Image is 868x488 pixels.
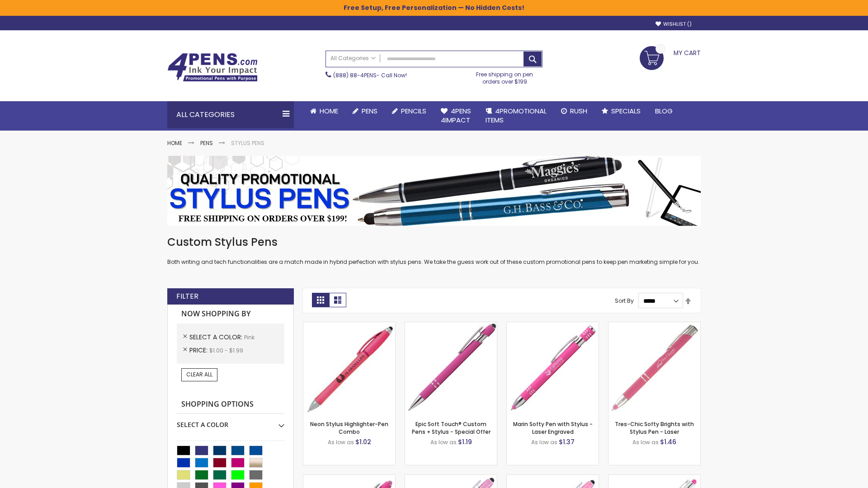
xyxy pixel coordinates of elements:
[244,333,255,341] span: Pink
[478,101,554,131] a: 4PROMOTIONALITEMS
[333,71,407,79] span: - Call Now!
[405,474,497,482] a: Ellipse Stylus Pen - LaserMax-Pink
[632,438,659,446] span: As low as
[648,101,680,121] a: Blog
[303,101,345,121] a: Home
[330,55,376,62] span: All Categories
[611,106,641,116] span: Specials
[355,437,371,446] span: $1.02
[310,420,388,435] a: Neon Stylus Highlighter-Pen Combo
[362,106,377,116] span: Pens
[167,101,294,128] div: All Categories
[655,106,673,116] span: Blog
[189,346,209,355] span: Price
[507,322,599,329] a: Marin Softy Pen with Stylus - Laser Engraved-Pink
[328,438,354,446] span: As low as
[167,53,258,82] img: 4Pens Custom Pens and Promotional Products
[609,474,700,482] a: Tres-Chic Softy with Stylus Top Pen - ColorJet-Pink
[441,106,471,125] span: 4Pens 4impact
[186,371,212,378] span: Clear All
[486,106,547,125] span: 4PROMOTIONAL ITEMS
[405,322,497,329] a: 4P-MS8B-Pink
[615,297,634,305] label: Sort By
[200,139,213,147] a: Pens
[326,51,380,66] a: All Categories
[231,139,264,147] strong: Stylus Pens
[458,437,472,446] span: $1.19
[405,322,497,414] img: 4P-MS8B-Pink
[513,420,593,435] a: Marin Softy Pen with Stylus - Laser Engraved
[401,106,426,116] span: Pencils
[189,333,244,342] span: Select A Color
[660,437,676,446] span: $1.46
[312,293,329,307] strong: Grid
[554,101,594,121] a: Rush
[430,438,457,446] span: As low as
[434,101,478,131] a: 4Pens4impact
[177,395,284,414] strong: Shopping Options
[385,101,434,121] a: Pencils
[531,438,557,446] span: As low as
[176,291,198,301] strong: Filter
[559,437,575,446] span: $1.37
[609,322,700,414] img: Tres-Chic Softy Brights with Stylus Pen - Laser-Pink
[209,347,243,354] span: $1.00 - $1.99
[345,101,385,121] a: Pens
[467,67,543,85] div: Free shipping on pen orders over $199
[333,71,377,79] a: (888) 88-4PENS
[507,474,599,482] a: Ellipse Stylus Pen - ColorJet-Pink
[412,420,491,435] a: Epic Soft Touch® Custom Pens + Stylus - Special Offer
[167,156,701,226] img: Stylus Pens
[594,101,648,121] a: Specials
[167,235,701,249] h1: Custom Stylus Pens
[181,368,217,381] a: Clear All
[303,474,395,482] a: Ellipse Softy Brights with Stylus Pen - Laser-Pink
[656,21,692,28] a: Wishlist
[615,420,694,435] a: Tres-Chic Softy Brights with Stylus Pen - Laser
[167,139,182,147] a: Home
[167,235,701,266] div: Both writing and tech functionalities are a match made in hybrid perfection with stylus pens. We ...
[507,322,599,414] img: Marin Softy Pen with Stylus - Laser Engraved-Pink
[177,305,284,324] strong: Now Shopping by
[570,106,587,116] span: Rush
[177,414,284,429] div: Select A Color
[320,106,338,116] span: Home
[609,322,700,329] a: Tres-Chic Softy Brights with Stylus Pen - Laser-Pink
[303,322,395,414] img: Neon Stylus Highlighter-Pen Combo-Pink
[303,322,395,329] a: Neon Stylus Highlighter-Pen Combo-Pink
